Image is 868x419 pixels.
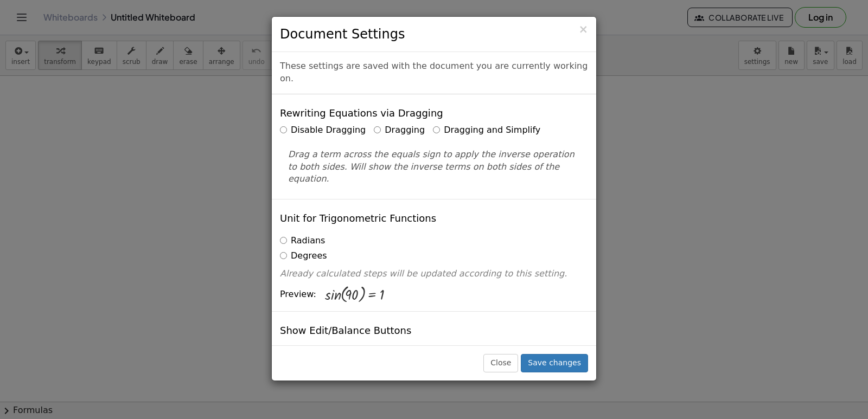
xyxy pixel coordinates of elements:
input: Degrees [280,252,287,259]
h3: Document Settings [280,25,588,43]
label: Dragging and Simplify [433,124,540,137]
label: Dragging [374,124,425,137]
div: These settings are saved with the document you are currently working on. [272,52,596,94]
span: × [578,23,588,36]
label: Radians [280,235,325,247]
label: Show Edit/Balance Buttons [280,345,407,358]
input: Dragging and Simplify [433,126,440,133]
button: Save changes [521,354,588,372]
span: Preview: [280,288,316,301]
label: Degrees [280,250,327,262]
button: Close [578,24,588,35]
input: Disable Dragging [280,126,287,133]
input: Dragging [374,126,381,133]
p: Drag a term across the equals sign to apply the inverse operation to both sides. Will show the in... [288,149,580,186]
button: Close [483,354,518,372]
h4: Show Edit/Balance Buttons [280,325,411,336]
h4: Unit for Trigonometric Functions [280,213,436,224]
h4: Rewriting Equations via Dragging [280,108,443,119]
label: Disable Dragging [280,124,366,137]
p: Already calculated steps will be updated according to this setting. [280,268,588,280]
input: Radians [280,237,287,244]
